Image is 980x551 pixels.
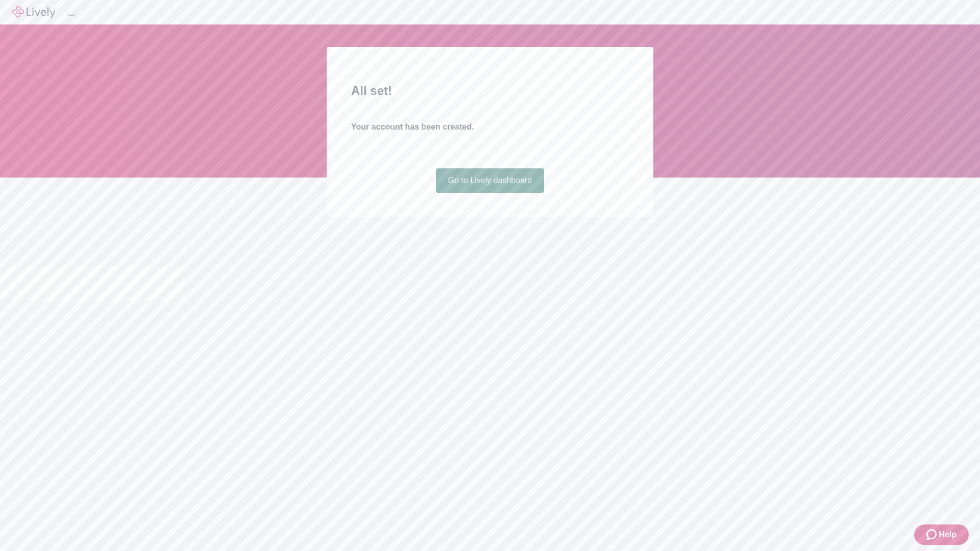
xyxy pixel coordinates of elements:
[939,529,957,541] span: Help
[351,82,629,100] h2: All set!
[436,168,545,193] a: Go to Lively dashboard
[67,13,76,16] button: Log out
[914,524,969,545] button: Zendesk support iconHelp
[926,529,939,541] svg: Zendesk support icon
[12,6,55,18] img: Lively
[351,121,629,133] h4: Your account has been created.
